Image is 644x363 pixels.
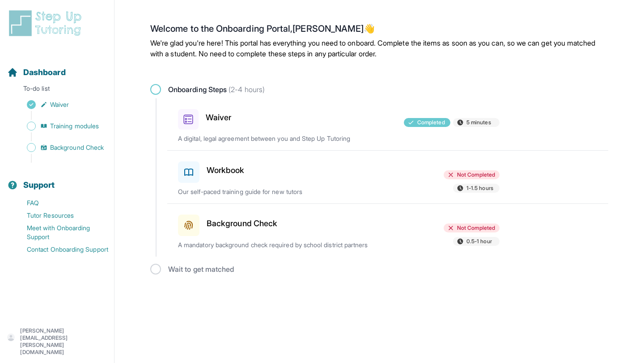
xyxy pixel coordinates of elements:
[207,217,277,230] h3: Background Check
[7,197,114,209] a: FAQ
[466,238,492,245] span: 0.5-1 hour
[457,224,495,232] span: Not Completed
[168,84,265,95] span: Onboarding Steps
[20,327,107,356] p: [PERSON_NAME][EMAIL_ADDRESS][PERSON_NAME][DOMAIN_NAME]
[7,120,114,132] a: Training modules
[7,66,66,79] a: Dashboard
[178,187,387,196] p: Our self-paced training guide for new tutors
[50,100,69,109] span: Waiver
[50,143,104,152] span: Background Check
[417,119,445,126] span: Completed
[227,85,265,94] span: (2-4 hours)
[4,84,110,97] p: To-do list
[7,141,114,154] a: Background Check
[466,185,493,192] span: 1-1.5 hours
[4,52,110,82] button: Dashboard
[7,222,114,243] a: Meet with Onboarding Support
[23,66,66,79] span: Dashboard
[7,9,87,38] img: logo
[7,243,114,256] a: Contact Onboarding Support
[4,165,110,195] button: Support
[207,164,245,177] h3: Workbook
[7,209,114,222] a: Tutor Resources
[178,241,387,249] p: A mandatory background check required by school district partners
[167,98,608,150] a: WaiverCompleted5 minutesA digital, legal agreement between you and Step Up Tutoring
[457,171,495,178] span: Not Completed
[50,122,99,131] span: Training modules
[23,179,55,191] span: Support
[206,111,231,124] h3: Waiver
[167,204,608,257] a: Background CheckNot Completed0.5-1 hourA mandatory background check required by school district p...
[150,23,608,38] h2: Welcome to the Onboarding Portal, [PERSON_NAME] 👋
[7,327,107,356] button: [PERSON_NAME][EMAIL_ADDRESS][PERSON_NAME][DOMAIN_NAME]
[178,134,387,143] p: A digital, legal agreement between you and Step Up Tutoring
[466,119,491,126] span: 5 minutes
[7,98,114,111] a: Waiver
[150,38,608,59] p: We're glad you're here! This portal has everything you need to onboard. Complete the items as soo...
[167,151,608,203] a: WorkbookNot Completed1-1.5 hoursOur self-paced training guide for new tutors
